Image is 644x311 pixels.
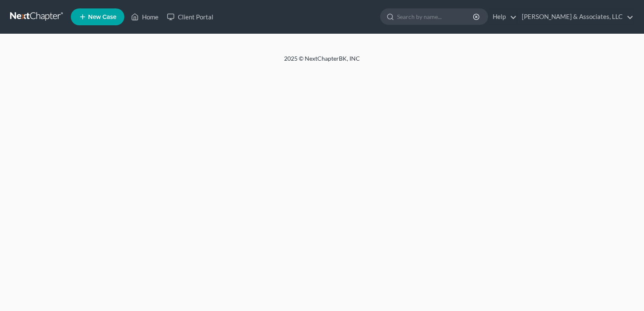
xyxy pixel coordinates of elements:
[127,9,163,24] a: Home
[397,9,474,24] input: Search by name...
[518,9,633,24] a: [PERSON_NAME] & Associates, LLC
[488,9,517,24] a: Help
[163,9,217,24] a: Client Portal
[82,54,562,70] div: 2025 © NextChapterBK, INC
[88,14,116,20] span: New Case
